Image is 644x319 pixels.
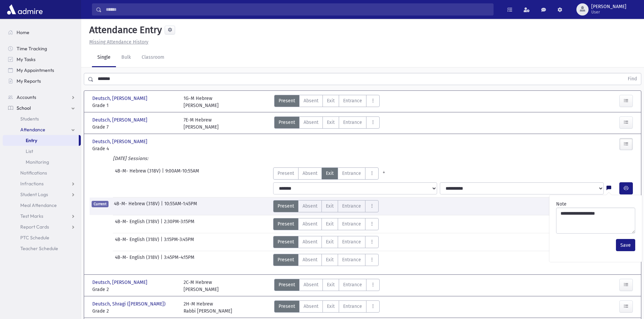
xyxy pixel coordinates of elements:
a: Report Cards [3,221,81,232]
div: AttTypes [273,200,379,212]
span: 4B-M- English (318V) [115,236,161,248]
a: Test Marks [3,211,81,221]
span: Grade 4 [92,145,177,152]
div: 7E-M Hebrew [PERSON_NAME] [184,116,219,131]
span: Grade 7 [92,124,177,131]
a: Entry [3,135,79,146]
div: AttTypes [273,167,389,180]
span: Entry [26,137,37,143]
span: Student Logs [20,191,48,197]
a: PTC Schedule [3,232,81,243]
span: Time Tracking [17,46,47,52]
span: Exit [326,203,334,210]
u: Missing Attendance History [89,39,148,45]
span: Grade 1 [92,102,177,109]
span: Absent [304,119,318,126]
a: Notifications [3,167,81,178]
span: Grade 2 [92,308,177,315]
span: Present [279,281,295,288]
span: Present [278,256,294,263]
div: 2H-M Hebrew Rabbi [PERSON_NAME] [184,300,232,315]
span: PTC Schedule [20,235,49,241]
span: 3:45PM-4:15PM [164,254,194,266]
a: Infractions [3,178,81,189]
span: Current [92,201,109,207]
div: AttTypes [273,236,379,248]
span: Absent [303,220,317,228]
span: Entrance [343,281,362,288]
a: Home [3,27,81,38]
span: | [161,236,164,248]
span: 9:00AM-10:55AM [165,167,199,180]
span: Deutsch, [PERSON_NAME] [92,279,149,286]
button: Find [624,73,641,85]
span: 4B-M- Hebrew (318V) [114,200,161,212]
span: 4B-M- Hebrew (318V) [115,167,162,180]
input: Search [102,3,493,16]
span: User [591,9,626,15]
div: 1G-M Hebrew [PERSON_NAME] [184,95,219,109]
span: | [161,200,164,212]
span: Absent [303,203,317,210]
a: My Appointments [3,65,81,76]
a: Student Logs [3,189,81,200]
span: Entrance [343,119,362,126]
span: Deutsch, [PERSON_NAME] [92,138,149,145]
span: | [161,218,164,230]
span: Present [279,303,295,310]
div: AttTypes [274,95,380,109]
span: Test Marks [20,213,43,219]
div: AttTypes [274,300,380,315]
span: Present [279,119,295,126]
a: List [3,146,81,157]
a: Monitoring [3,157,81,167]
span: Entrance [342,220,361,228]
span: Deutsch, [PERSON_NAME] [92,95,149,102]
div: AttTypes [273,254,379,266]
a: My Reports [3,76,81,86]
span: Absent [303,256,317,263]
span: Exit [327,119,335,126]
span: Absent [303,170,317,177]
span: Entrance [342,203,361,210]
span: 10:55AM-1:45PM [164,200,197,212]
a: Missing Attendance History [87,39,148,45]
span: Teacher Schedule [20,245,58,251]
span: Present [278,220,294,228]
span: 3:15PM-3:45PM [164,236,194,248]
span: Present [278,170,294,177]
span: My Reports [17,78,41,84]
span: Grade 2 [92,286,177,293]
span: | [162,167,165,180]
a: Teacher Schedule [3,243,81,254]
span: My Appointments [17,67,54,73]
span: Home [17,29,29,35]
img: AdmirePro [5,3,44,16]
span: 4B-M- English (318V) [115,254,161,266]
i: [DATE] Sessions: [113,156,148,161]
a: Single [92,48,116,67]
span: Students [20,116,39,122]
span: Report Cards [20,224,49,230]
span: | [161,254,164,266]
span: Accounts [17,94,36,100]
a: School [3,103,81,113]
a: Accounts [3,92,81,103]
a: Bulk [116,48,136,67]
span: Entrance [342,170,361,177]
a: Time Tracking [3,43,81,54]
span: Monitoring [26,159,49,165]
h5: Attendance Entry [87,24,162,36]
a: Meal Attendance [3,200,81,211]
label: Note [556,201,567,208]
span: Entrance [342,238,361,245]
span: Absent [304,281,318,288]
span: Deutsch, [PERSON_NAME] [92,116,149,124]
span: Present [279,97,295,104]
span: Infractions [20,181,44,187]
span: Exit [327,281,335,288]
span: Exit [326,170,334,177]
span: Exit [326,256,334,263]
div: 2C-M Hebrew [PERSON_NAME] [184,279,219,293]
span: School [17,105,31,111]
